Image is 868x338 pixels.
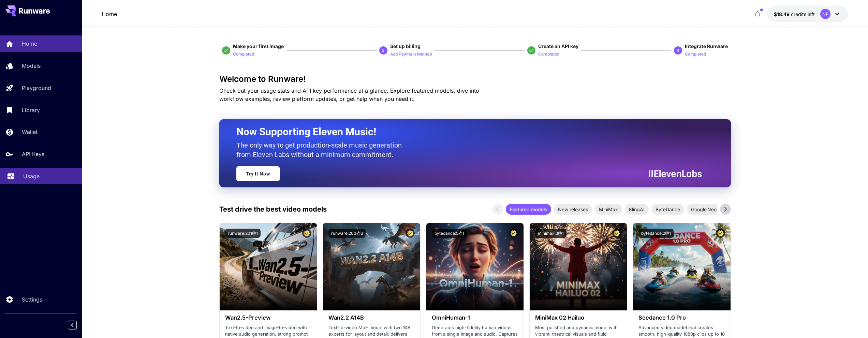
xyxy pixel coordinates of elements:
h3: MiniMax 02 Hailuo [535,314,621,321]
p: Models [22,62,41,70]
p: Add Payment Method [390,51,432,58]
span: MiniMax [595,206,622,213]
h3: Wan2.5-Preview [225,314,311,321]
p: Completed [685,51,706,58]
h3: Welcome to Runware! [219,74,731,84]
p: Playground [22,84,51,92]
span: Integrate Runware [685,43,728,49]
span: Create an API key [538,43,578,49]
p: Home [22,40,37,48]
button: Certified Model – Vetted for best performance and includes a commercial license. [716,229,725,238]
a: Try It Now [236,166,280,181]
div: Featured models [506,204,551,215]
p: API Keys [22,150,44,158]
span: $18.49 [774,11,791,17]
div: ByteDance [651,204,684,215]
button: Certified Model – Vetted for best performance and includes a commercial license. [302,229,311,238]
p: Completed [233,51,254,58]
img: alt [426,223,524,310]
div: KlingAI [625,204,649,215]
span: Set up billing [390,43,421,49]
h3: Wan2.2 A14B [328,314,415,321]
button: bytedance:5@1 [432,229,467,238]
p: Usage [23,172,40,180]
span: Google Veo [687,206,721,213]
p: Wallet [22,128,38,136]
div: Collapse sidebar [73,319,82,331]
button: Certified Model – Vetted for best performance and includes a commercial license. [509,229,518,238]
div: $18.487 [774,11,815,18]
div: New releases [554,204,592,215]
img: alt [633,223,730,310]
p: Library [22,106,40,114]
p: Settings [22,295,42,304]
p: The only way to get production-scale music generation from Eleven Labs without a minimum commitment. [236,140,407,159]
button: Completed [538,50,559,58]
a: Home [102,10,117,18]
p: 4 [677,47,679,53]
img: alt [323,223,420,310]
button: Add Payment Method [390,50,432,58]
button: Completed [233,50,254,58]
p: 2 [382,47,384,53]
span: Make your first image [233,43,284,49]
button: Certified Model – Vetted for best performance and includes a commercial license. [406,229,415,238]
nav: breadcrumb [102,10,117,18]
p: Test drive the best video models [219,204,327,214]
button: runware:200@6 [328,229,366,238]
span: Featured models [506,206,551,213]
span: credits left [791,11,815,17]
button: bytedance:2@1 [638,229,674,238]
h3: Seedance 1.0 Pro [638,314,725,321]
button: Certified Model – Vetted for best performance and includes a commercial license. [612,229,621,238]
p: Completed [538,51,559,58]
button: Collapse sidebar [68,321,77,329]
div: Google Veo [687,204,721,215]
button: Completed [685,50,706,58]
span: ByteDance [651,206,684,213]
img: alt [220,223,317,310]
span: KlingAI [625,206,649,213]
span: New releases [554,206,592,213]
img: alt [530,223,627,310]
button: runware:201@1 [225,229,261,238]
button: minimax:3@1 [535,229,567,238]
h3: OmniHuman‑1 [432,314,518,321]
h2: Now Supporting Eleven Music! [236,125,697,138]
div: MiniMax [595,204,622,215]
span: Check out your usage stats and API key performance at a glance. Explore featured models, dive int... [219,87,479,102]
div: NP [820,9,830,19]
button: $18.487NP [767,6,848,22]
